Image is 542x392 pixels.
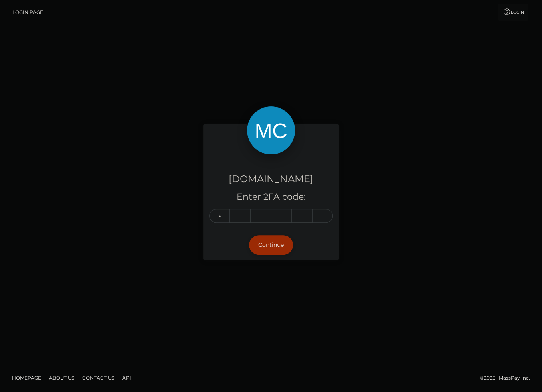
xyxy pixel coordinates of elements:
[247,106,295,154] img: McLuck.com
[209,191,333,203] h5: Enter 2FA code:
[119,372,134,384] a: API
[209,172,333,186] h4: [DOMAIN_NAME]
[498,4,528,21] a: Login
[79,372,117,384] a: Contact Us
[46,372,77,384] a: About Us
[480,374,536,382] div: © 2025 , MassPay Inc.
[12,4,43,21] a: Login Page
[9,372,44,384] a: Homepage
[249,235,293,255] button: Continue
